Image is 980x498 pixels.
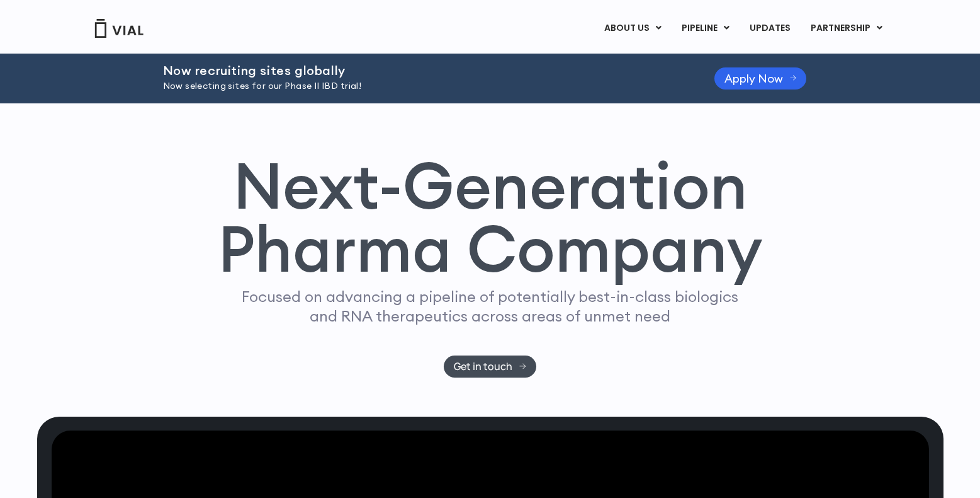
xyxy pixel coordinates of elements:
h1: Next-Generation Pharma Company [218,154,763,281]
a: PIPELINEMenu Toggle [672,18,739,39]
p: Now selecting sites for our Phase II IBD trial! [163,79,683,93]
a: ABOUT USMenu Toggle [594,18,671,39]
span: Apply Now [724,74,783,83]
a: Get in touch [444,356,536,378]
span: Get in touch [454,362,512,371]
a: UPDATES [740,18,800,39]
p: Focused on advancing a pipeline of potentially best-in-class biologics and RNA therapeutics acros... [237,287,744,326]
img: Vial Logo [94,19,144,38]
a: Apply Now [714,67,807,90]
a: PARTNERSHIPMenu Toggle [801,18,893,39]
h2: Now recruiting sites globally [163,64,683,78]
